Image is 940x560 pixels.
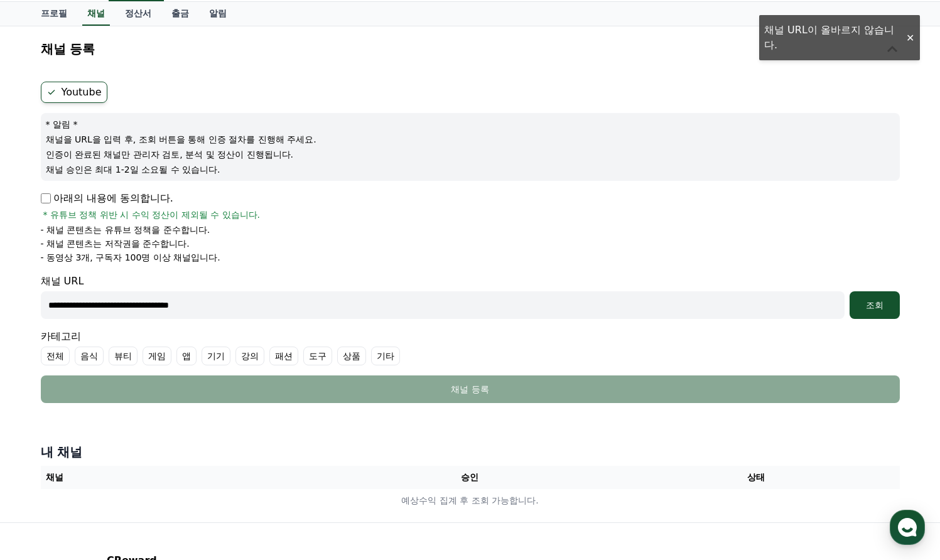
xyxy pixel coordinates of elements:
[41,191,173,206] p: 아래의 내용에 동의합니다.
[31,2,77,26] a: 프로필
[41,443,900,461] h4: 내 채널
[41,251,220,264] p: - 동영상 3개, 구독자 100명 이상 채널입니다.
[371,347,400,365] label: 기타
[143,347,171,365] label: 게임
[41,375,900,403] button: 채널 등록
[850,291,900,319] button: 조회
[109,347,138,365] label: 뷰티
[41,42,95,56] h4: 채널 등록
[115,417,130,428] span: 대화
[41,223,210,236] p: - 채널 콘텐츠는 유튜브 정책을 준수합니다.
[83,398,162,429] a: 대화
[855,299,895,311] div: 조회
[41,466,327,489] th: 채널
[41,237,190,250] p: - 채널 콘텐츠는 저작권을 준수합니다.
[327,466,613,489] th: 승인
[303,347,332,365] label: 도구
[41,274,900,319] div: 채널 URL
[115,2,161,26] a: 정산서
[176,347,197,365] label: 앱
[41,489,900,512] td: 예상수익 집계 후 조회 가능합니다.
[162,398,241,429] a: 설정
[4,398,83,429] a: 홈
[46,133,895,146] p: 채널을 URL을 입력 후, 조회 버튼을 통해 인증 절차를 진행해 주세요.
[269,347,298,365] label: 패션
[46,148,895,161] p: 인증이 완료된 채널만 관리자 검토, 분석 및 정산이 진행됩니다.
[161,2,199,26] a: 출금
[337,347,366,365] label: 상품
[613,466,899,489] th: 상태
[82,2,110,26] a: 채널
[41,347,70,365] label: 전체
[199,2,237,26] a: 알림
[194,417,209,427] span: 설정
[202,347,230,365] label: 기기
[41,329,900,365] div: 카테고리
[66,383,875,396] div: 채널 등록
[235,347,264,365] label: 강의
[36,31,905,67] button: 채널 등록
[75,347,104,365] label: 음식
[46,163,895,176] p: 채널 승인은 최대 1-2일 소요될 수 있습니다.
[40,417,47,427] span: 홈
[41,82,107,103] label: Youtube
[43,208,261,221] span: * 유튜브 정책 위반 시 수익 정산이 제외될 수 있습니다.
